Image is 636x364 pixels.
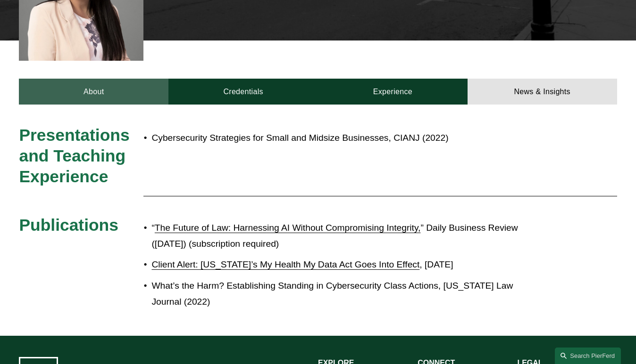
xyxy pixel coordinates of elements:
p: What’s the Harm? Establishing Standing in Cybersecurity Class Actions, [US_STATE] Law Journal (2022) [151,278,542,310]
p: , [DATE] [151,257,542,273]
a: Experience [318,79,468,104]
p: Cybersecurity Strategies for Small and Midsize Businesses, CIANJ (2022) [151,130,542,146]
span: Presentations and Teaching Experience [19,126,134,186]
a: Credentials [168,79,318,104]
p: “ ” Daily Business Review ([DATE]) (subscription required) [151,220,542,252]
a: The Future of Law: Harnessing AI Without Compromising Integrity, [155,223,421,233]
a: Client Alert: [US_STATE]’s My Health My Data Act Goes Into Effect [151,259,419,269]
a: Search this site [555,348,621,364]
a: About [19,79,168,104]
a: News & Insights [468,79,617,104]
span: Publications [19,216,118,235]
